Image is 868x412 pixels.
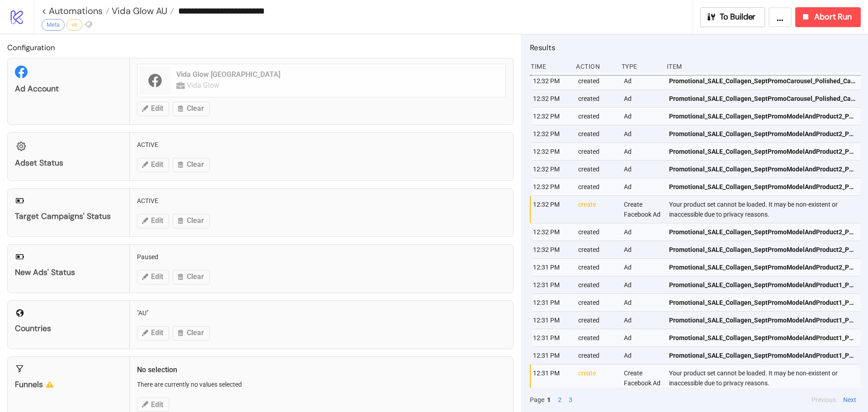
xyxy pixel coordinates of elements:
a: Promotional_SALE_Collagen_SeptPromoModelAndProduct1_Polished_Image_20250914_AU [669,347,857,364]
div: Item [666,58,861,75]
a: < Automations [42,6,109,15]
div: 12:31 PM [532,294,571,311]
div: Ad [623,161,662,178]
a: Promotional_SALE_Collagen_SeptPromoModelAndProduct2_Polished_Image_20250914_AU [669,143,857,160]
div: Ad [623,108,662,125]
a: Promotional_SALE_Collagen_SeptPromoModelAndProduct2_Polished_Image_20250914_AU [669,223,857,241]
div: Ad [623,259,662,276]
div: created [577,108,616,125]
div: created [577,143,616,160]
a: Vida Glow AU [109,6,174,15]
span: Promotional_SALE_Collagen_SeptPromoModelAndProduct1_Polished_Image_20250914_AU [669,315,857,325]
div: created [577,223,616,241]
div: Ad [623,276,662,294]
div: Ad [623,329,662,346]
a: Promotional_SALE_Collagen_SeptPromoModelAndProduct1_Polished_Image_20250914_AU [669,294,857,311]
a: Promotional_SALE_Collagen_SeptPromoModelAndProduct1_Polished_Image_20250914_AU [669,276,857,294]
div: created [577,276,616,294]
span: Promotional_SALE_Collagen_SeptPromoModelAndProduct1_Polished_Image_20250914_AU [669,333,857,343]
span: Promotional_SALE_Collagen_SeptPromoModelAndProduct2_Polished_Image_20250914_AU [669,147,857,156]
div: Action [575,58,614,75]
span: Page [530,395,544,405]
span: Promotional_SALE_Collagen_SeptPromoModelAndProduct2_Polished_Image_20250914_AU [669,262,857,272]
span: Promotional_SALE_Collagen_SeptPromoModelAndProduct1_Polished_Image_20250914_AU [669,298,857,308]
button: 3 [566,395,575,405]
span: Promotional_SALE_Collagen_SeptPromoModelAndProduct2_Polished_Image_20250914_AU [669,164,857,174]
div: Ad [623,143,662,160]
button: ... [769,7,792,27]
div: 12:32 PM [532,125,571,142]
span: Promotional_SALE_Collagen_SeptPromoModelAndProduct2_Polished_Image_20250914_AU [669,182,857,192]
div: created [577,90,616,107]
button: Abort Run [795,7,861,27]
div: Type [621,58,660,75]
div: Ad [623,312,662,329]
div: 12:31 PM [532,259,571,276]
div: created [577,241,616,258]
div: 12:32 PM [532,223,571,241]
div: 12:32 PM [532,161,571,178]
div: Ad [623,241,662,258]
div: Meta [42,19,65,31]
a: Promotional_SALE_Collagen_SeptPromoModelAndProduct2_Polished_Image_20250914_AU [669,178,857,195]
div: Ad [623,125,662,142]
div: 12:31 PM [532,276,571,294]
button: Previous [809,395,839,405]
div: 12:32 PM [532,143,571,160]
span: Promotional_SALE_Collagen_SeptPromoCarousel_Polished_Carousel - Image_20250914_AU [669,94,857,104]
span: Abort Run [814,12,852,22]
div: created [577,347,616,364]
div: Ad [623,294,662,311]
div: created [577,125,616,142]
div: created [577,178,616,195]
div: Your product set cannot be loaded. It may be non-existent or inaccessible due to privacy reasons. [668,365,863,392]
button: 2 [555,395,564,405]
div: 12:32 PM [532,108,571,125]
div: Ad [623,178,662,195]
a: Promotional_SALE_Collagen_SeptPromoModelAndProduct2_Polished_Image_20250914_AU [669,161,857,178]
div: Ad [623,347,662,364]
div: Your product set cannot be loaded. It may be non-existent or inaccessible due to privacy reasons. [668,196,863,223]
a: Promotional_SALE_Collagen_SeptPromoCarousel_Polished_Carousel - Image_20250914_AU [669,90,857,107]
a: Promotional_SALE_Collagen_SeptPromoModelAndProduct2_Polished_Image_20250914_AU [669,125,857,142]
div: create [577,196,616,223]
div: created [577,72,616,90]
span: Promotional_SALE_Collagen_SeptPromoModelAndProduct2_Polished_Image_20250914_AU [669,111,857,121]
div: 12:32 PM [532,72,571,90]
span: Promotional_SALE_Collagen_SeptPromoModelAndProduct2_Polished_Image_20250914_AU [669,245,857,255]
a: Promotional_SALE_Collagen_SeptPromoModelAndProduct1_Polished_Image_20250914_AU [669,329,857,346]
div: Time [530,58,569,75]
div: 12:31 PM [532,365,571,392]
span: Promotional_SALE_Collagen_SeptPromoModelAndProduct2_Polished_Image_20250914_AU [669,129,857,139]
a: Promotional_SALE_Collagen_SeptPromoModelAndProduct1_Polished_Image_20250914_AU [669,312,857,329]
div: Create Facebook Ad [623,196,662,223]
div: 12:31 PM [532,347,571,364]
div: Create Facebook Ad [623,365,662,392]
button: To Builder [700,7,765,27]
div: created [577,312,616,329]
div: v6 [66,19,82,31]
a: Promotional_SALE_Collagen_SeptPromoCarousel_Polished_Carousel - Image_20250914_AU [669,72,857,90]
a: Promotional_SALE_Collagen_SeptPromoModelAndProduct2_Polished_Image_20250914_AU [669,108,857,125]
div: 12:32 PM [532,196,571,223]
div: 12:32 PM [532,178,571,195]
div: create [577,365,616,392]
div: 12:31 PM [532,312,571,329]
div: 12:32 PM [532,241,571,258]
div: 12:31 PM [532,329,571,346]
span: Promotional_SALE_Collagen_SeptPromoModelAndProduct1_Polished_Image_20250914_AU [669,280,857,290]
h2: Results [530,42,861,53]
span: Promotional_SALE_Collagen_SeptPromoModelAndProduct2_Polished_Image_20250914_AU [669,227,857,237]
span: Vida Glow AU [109,5,167,17]
div: Ad [623,72,662,90]
div: created [577,329,616,346]
div: created [577,161,616,178]
h2: Configuration [7,42,514,53]
a: Promotional_SALE_Collagen_SeptPromoModelAndProduct2_Polished_Image_20250914_AU [669,259,857,276]
span: To Builder [720,12,756,22]
div: Ad [623,90,662,107]
div: 12:32 PM [532,90,571,107]
a: Promotional_SALE_Collagen_SeptPromoModelAndProduct2_Polished_Image_20250914_AU [669,241,857,258]
button: 1 [544,395,553,405]
div: created [577,294,616,311]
